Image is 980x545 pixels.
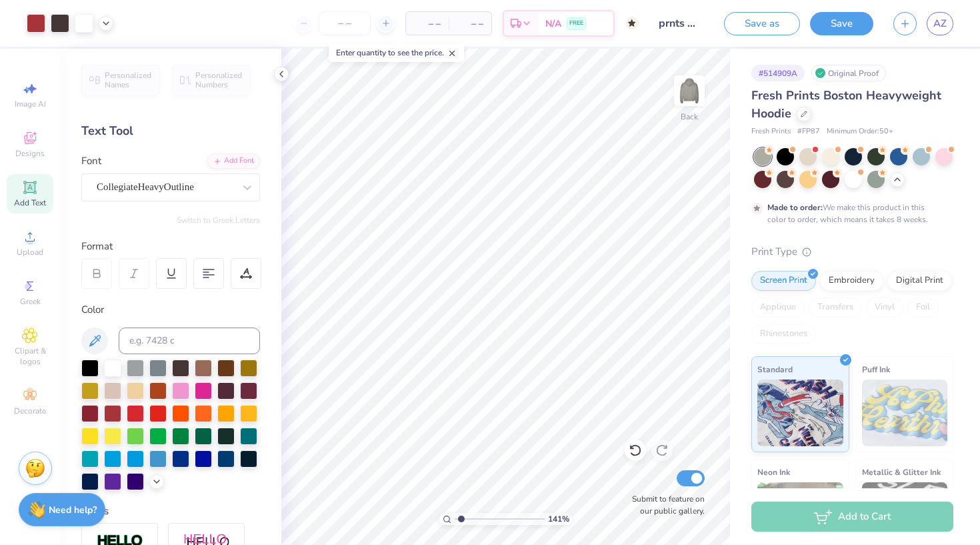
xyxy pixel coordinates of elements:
[811,65,886,81] div: Original Proof
[797,126,820,137] span: # FP87
[862,465,941,479] span: Metallic & Glitter Ink
[820,271,883,291] div: Embroidery
[569,19,583,28] span: FREE
[751,126,791,137] span: Fresh Prints
[15,148,45,159] span: Designs
[319,11,371,35] input: – –
[751,324,816,344] div: Rhinestones
[866,298,903,318] div: Vinyl
[545,17,561,31] span: N/A
[105,71,152,89] span: Personalized Names
[751,244,953,259] div: Print Type
[15,99,46,109] span: Image AI
[751,87,941,121] span: Fresh Prints Boston Heavyweight Hoodie
[862,380,948,446] img: Puff Ink
[548,513,569,525] span: 141 %
[7,346,53,367] span: Clipart & logos
[751,298,805,318] div: Applique
[81,239,261,254] div: Format
[457,17,483,31] span: – –
[17,247,43,257] span: Upload
[81,302,260,318] div: Color
[927,12,953,35] a: AZ
[767,201,931,225] div: We make this product in this color to order, which means it takes 8 weeks.
[195,71,243,89] span: Personalized Numbers
[14,406,46,416] span: Decorate
[81,122,260,140] div: Text Tool
[907,298,939,318] div: Foil
[414,17,441,31] span: – –
[827,126,893,137] span: Minimum Order: 50 +
[329,43,464,62] div: Enter quantity to see the price.
[81,153,101,169] label: Font
[757,362,793,376] span: Standard
[751,271,816,291] div: Screen Print
[676,77,703,104] img: Back
[49,504,97,516] strong: Need help?
[81,504,260,519] div: Styles
[757,380,843,446] img: Standard
[119,328,260,354] input: e.g. 7428 c
[681,111,698,123] div: Back
[177,215,260,225] button: Switch to Greek Letters
[14,197,46,208] span: Add Text
[751,65,805,81] div: # 514909A
[649,10,714,37] input: Untitled Design
[625,493,705,517] label: Submit to feature on our public gallery.
[724,12,800,35] button: Save as
[862,362,890,376] span: Puff Ink
[887,271,952,291] div: Digital Print
[767,202,823,213] strong: Made to order:
[207,153,260,169] div: Add Font
[933,16,947,31] span: AZ
[757,465,790,479] span: Neon Ink
[20,296,41,307] span: Greek
[809,298,862,318] div: Transfers
[810,12,873,35] button: Save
